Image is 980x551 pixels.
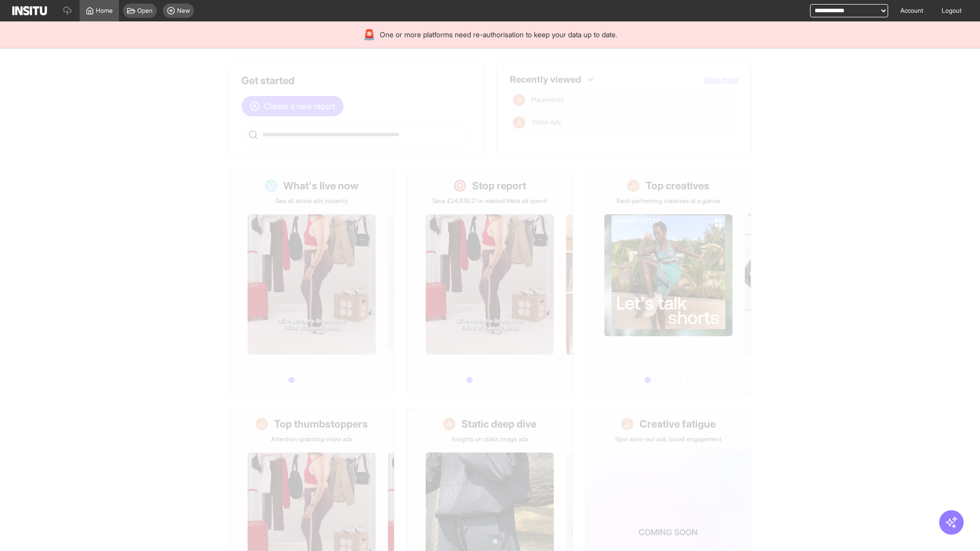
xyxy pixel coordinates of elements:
img: Logo [12,6,47,15]
span: New [177,7,190,15]
span: One or more platforms need re-authorisation to keep your data up to date. [380,30,617,40]
span: Open [137,7,153,15]
div: 🚨 [363,28,376,42]
span: Home [96,7,113,15]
